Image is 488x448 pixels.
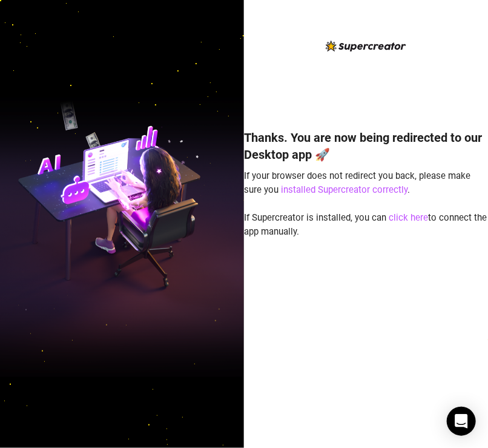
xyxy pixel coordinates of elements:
a: installed Supercreator correctly [281,184,407,195]
span: If Supercreator is installed, you can to connect the app manually. [244,212,487,238]
h4: Thanks. You are now being redirected to our Desktop app 🚀 [244,129,488,163]
img: logo-BBDzfeDw.svg [326,41,406,52]
div: Open Intercom Messenger [447,407,476,436]
span: If your browser does not redirect you back, please make sure you . [244,170,470,196]
a: click here [389,212,428,223]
